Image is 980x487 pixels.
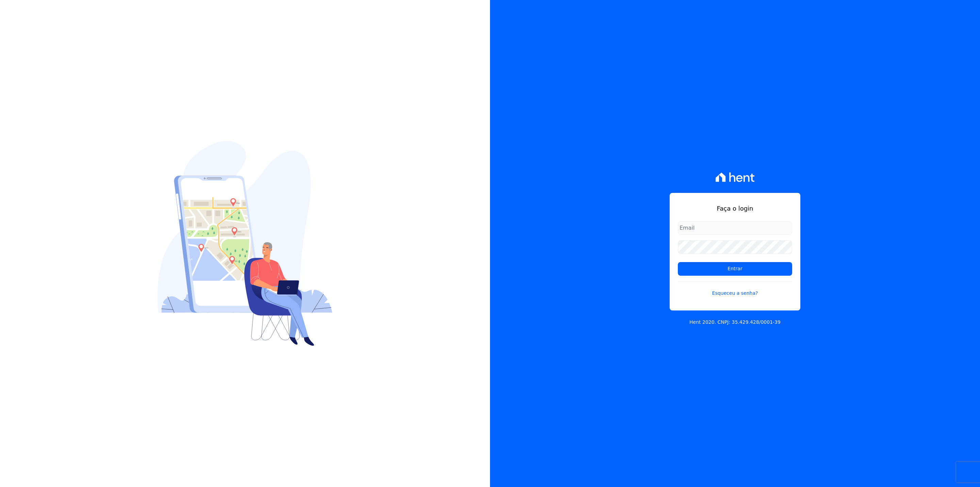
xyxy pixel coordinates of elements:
img: Login [158,141,332,346]
h1: Faça o login [678,204,792,213]
input: Email [678,221,792,235]
input: Entrar [678,262,792,276]
a: Esqueceu a senha? [678,281,792,297]
p: Hent 2020. CNPJ: 35.429.428/0001-39 [689,319,781,326]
